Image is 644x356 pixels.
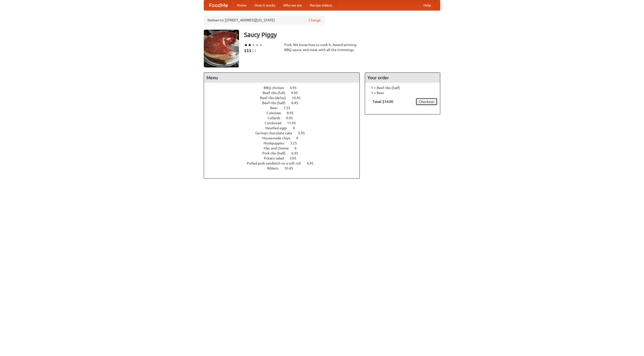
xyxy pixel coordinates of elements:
span: Coleslaw [267,111,286,115]
span: 9.95 [291,91,303,95]
span: 3.25 [290,141,302,145]
span: Beef ribs (full) [263,91,290,95]
span: 3.95 [290,156,301,160]
div: Deliver to: [STREET_ADDRESS][US_STATE] [204,16,325,25]
li: ★ [259,42,263,48]
span: Housemade chips [262,136,295,140]
span: 8.95 [287,111,299,115]
li: ★ [252,42,255,48]
a: Checkout [416,98,437,105]
a: Home [233,0,251,10]
a: Help [419,0,435,10]
li: $ [247,48,249,53]
li: $ [252,48,254,53]
span: Pulled pork sandwich on a soft roll [247,161,306,165]
a: Who we are [279,0,306,10]
span: Beer [270,106,283,110]
span: 6 [295,146,302,150]
span: 4 [293,126,300,130]
a: Beef ribs (half) 6.45 [262,101,307,105]
li: 1 × Beer [368,90,437,95]
span: 6.95 [291,151,303,155]
a: Beef ribs (full) 9.95 [263,91,307,95]
span: Hushpuppies [264,141,289,145]
span: BBQ chicken [264,86,289,90]
a: Mac and cheese 6 [264,146,306,150]
span: Mac and cheese [264,146,294,150]
h4: Menu [204,73,359,83]
img: angular.jpg [204,30,239,67]
a: Potato salad 3.95 [264,156,306,160]
a: German chocolate cake 5.95 [255,131,314,135]
a: Collards 9.95 [267,116,302,120]
a: Pulled pork sandwich on a soft roll 4.95 [247,161,323,165]
li: ★ [248,42,252,48]
span: Devilled eggs [265,126,292,130]
a: Recipe videos [306,0,336,10]
span: 6.45 [291,101,303,105]
span: Cornbread [265,121,286,125]
div: Pork. We know how to cook it. Award-winning BBQ sauce, and meat with all the trimmings. [284,42,360,52]
span: 5.95 [298,131,310,135]
span: Riblets [267,166,284,170]
span: 9.95 [286,116,298,120]
a: Pork ribs (half) 6.95 [262,151,307,155]
span: 4.95 [290,86,302,90]
h3: Saucy Piggy [244,30,440,40]
li: ★ [244,42,248,48]
a: Coleslaw 8.95 [267,111,303,115]
b: Total: $14.00 [373,100,393,104]
span: 10.45 [284,166,298,170]
span: 7.55 [284,106,295,110]
li: 1 × Beef ribs (half) [368,85,437,90]
span: 4 [296,136,303,140]
a: BBQ chicken 4.95 [264,86,306,90]
a: Devilled eggs 4 [265,126,304,130]
a: Cornbread 11.45 [265,121,305,125]
span: 10.45 [292,96,306,100]
a: Housemade chips 4 [262,136,307,140]
li: ★ [255,42,259,48]
a: Riblets 10.45 [267,166,302,170]
li: $ [244,48,247,53]
a: Beer 7.55 [270,106,300,110]
span: Pork ribs (half) [262,151,291,155]
span: Potato salad [264,156,289,160]
a: Beef ribs (delux) 10.45 [260,96,310,100]
span: German chocolate cake [255,131,297,135]
span: Beef ribs (delux) [260,96,291,100]
li: $ [254,48,257,53]
a: Hushpuppies 3.25 [264,141,306,145]
h4: Your order [365,73,440,83]
a: Change [309,18,321,23]
span: Collards [267,116,285,120]
li: $ [249,48,252,53]
a: FoodMe [204,0,233,10]
span: 4.95 [307,161,318,165]
span: Beef ribs (half) [262,101,291,105]
span: 11.45 [287,121,301,125]
a: How it works [251,0,279,10]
